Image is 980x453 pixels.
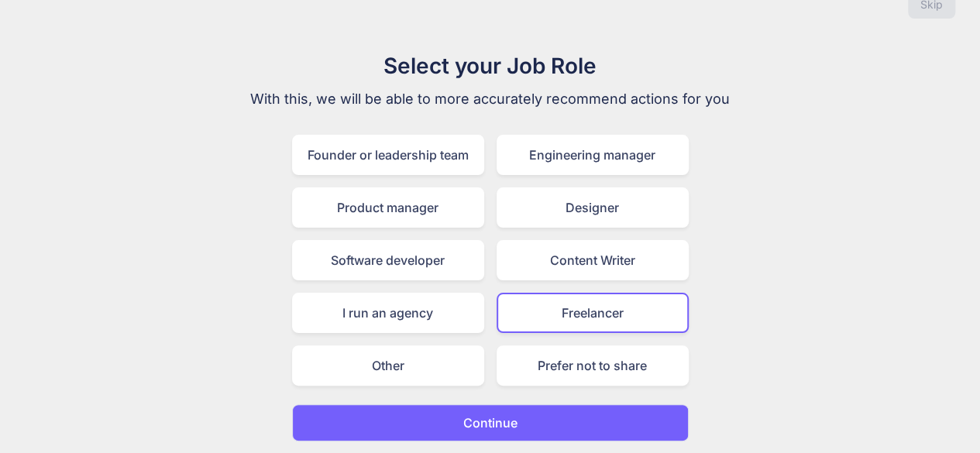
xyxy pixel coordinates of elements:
div: Designer [497,187,689,228]
div: I run an agency [292,293,484,333]
div: Engineering manager [497,135,689,175]
div: Product manager [292,187,484,228]
div: Freelancer [497,293,689,333]
div: Content Writer [497,240,689,280]
div: Other [292,345,484,386]
p: With this, we will be able to more accurately recommend actions for you [230,88,751,110]
div: Prefer not to share [497,345,689,386]
button: Continue [292,404,689,441]
div: Founder or leadership team [292,135,484,175]
p: Continue [463,414,518,432]
div: Software developer [292,240,484,280]
h1: Select your Job Role [230,50,751,82]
